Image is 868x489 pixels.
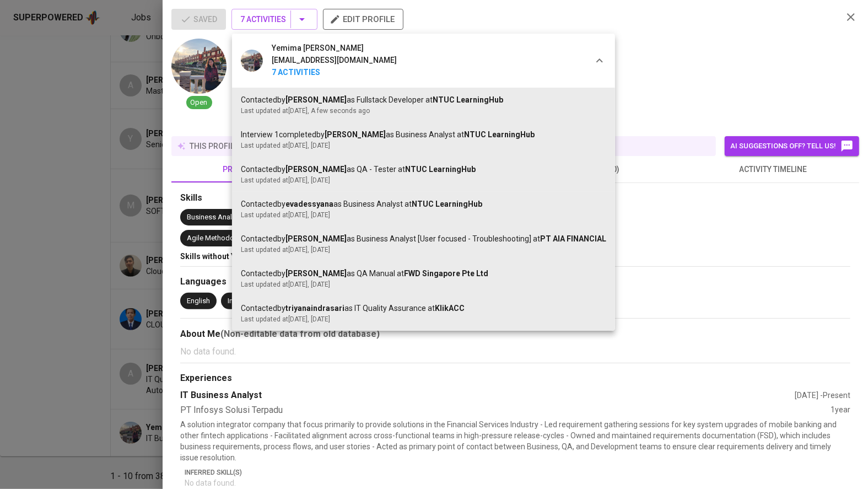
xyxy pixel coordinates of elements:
[464,130,535,139] span: NTUC LearningHub
[285,200,333,208] b: evadessyana
[272,55,397,67] div: [EMAIL_ADDRESS][DOMAIN_NAME]
[241,198,606,210] div: Contacted by as Business Analyst at
[241,94,606,106] div: Contacted by as Fullstack Developer at
[412,200,482,208] span: NTUC LearningHub
[241,314,606,324] div: Last updated at [DATE] , [DATE]
[241,106,606,116] div: Last updated at [DATE] , A few seconds ago
[241,129,606,141] div: Interview 1 by as Business Analyst at
[241,50,263,72] img: 4d153df3dfd3d14b458e4659131a687a.jpg
[241,280,606,289] div: Last updated at [DATE] , [DATE]
[241,268,606,280] div: Contacted by as QA Manual at
[285,234,347,243] b: [PERSON_NAME]
[285,304,344,313] b: triyanaindrasari
[540,234,606,243] span: PT AIA FINANCIAL
[285,95,347,104] b: [PERSON_NAME]
[272,42,364,55] span: Yemima [PERSON_NAME]
[285,269,347,278] b: [PERSON_NAME]
[405,165,476,174] span: NTUC LearningHub
[241,175,606,185] div: Last updated at [DATE] , [DATE]
[435,304,465,313] span: KlikACC
[241,141,606,151] div: Last updated at [DATE] , [DATE]
[241,303,606,314] div: Contacted by as IT Quality Assurance at
[232,34,615,88] div: Yemima [PERSON_NAME][EMAIL_ADDRESS][DOMAIN_NAME]7 Activities
[279,130,316,139] span: Completed
[241,164,606,175] div: Contacted by as QA - Tester at
[272,67,397,79] b: 7 Activities
[241,210,606,220] div: Last updated at [DATE] , [DATE]
[325,130,386,139] b: [PERSON_NAME]
[241,245,606,255] div: Last updated at [DATE] , [DATE]
[404,269,488,278] span: FWD Singapore Pte Ltd
[285,165,347,174] b: [PERSON_NAME]
[241,233,606,245] div: Contacted by as Business Analyst [User focused - Troubleshooting] at
[433,95,503,104] span: NTUC LearningHub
